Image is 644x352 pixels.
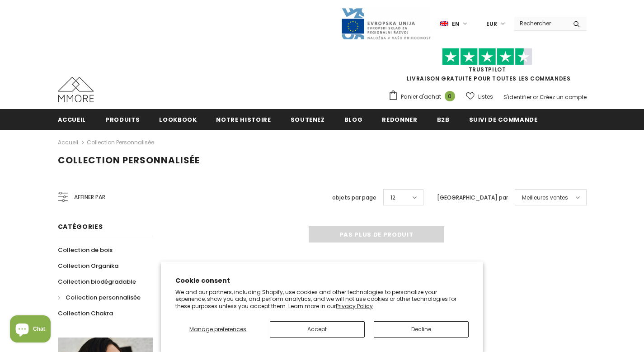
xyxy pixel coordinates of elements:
[437,193,508,202] label: [GEOGRAPHIC_DATA] par
[469,115,538,124] span: Suivi de commande
[105,115,140,124] span: Produits
[341,19,431,27] a: Javni Razpis
[58,246,113,254] span: Collection de bois
[58,305,113,321] a: Collection Chakra
[469,66,506,73] a: TrustPilot
[466,89,493,105] a: Listes
[522,193,568,202] span: Meilleures ventes
[58,258,118,274] a: Collection Organika
[270,321,365,338] button: Accept
[58,274,136,290] a: Collection biodégradable
[58,222,103,231] span: Catégories
[58,309,113,318] span: Collection Chakra
[216,115,271,124] span: Notre histoire
[291,109,325,129] a: soutenez
[374,321,469,338] button: Decline
[175,289,469,310] p: We and our partners, including Shopify, use cookies and other technologies to personalize your ex...
[503,93,531,101] a: S'identifier
[58,262,118,270] span: Collection Organika
[74,192,105,202] span: Affiner par
[58,242,113,258] a: Collection de bois
[478,92,493,101] span: Listes
[159,109,197,129] a: Lookbook
[58,290,141,305] a: Collection personnalisée
[66,293,141,302] span: Collection personnalisée
[533,93,538,101] span: or
[486,19,497,29] span: EUR
[388,90,460,104] a: Panier d'achat 0
[159,115,197,124] span: Lookbook
[514,17,566,30] input: Search Site
[390,193,395,202] span: 12
[189,325,246,333] span: Manage preferences
[175,276,469,285] h2: Cookie consent
[440,20,448,28] img: i-lang-1.png
[105,109,140,129] a: Produits
[58,277,136,286] span: Collection biodégradable
[382,115,417,124] span: Redonner
[540,93,587,101] a: Créez un compte
[58,109,86,129] a: Accueil
[175,321,260,338] button: Manage preferences
[87,138,154,146] a: Collection personnalisée
[382,109,417,129] a: Redonner
[336,302,373,310] a: Privacy Policy
[58,137,78,148] a: Accueil
[469,109,538,129] a: Suivi de commande
[58,115,86,124] span: Accueil
[58,154,200,166] span: Collection personnalisée
[58,77,94,102] img: Cas MMORE
[388,52,587,82] span: LIVRAISON GRATUITE POUR TOUTES LES COMMANDES
[437,115,450,124] span: B2B
[216,109,271,129] a: Notre histoire
[332,193,376,202] label: objets par page
[344,115,363,124] span: Blog
[442,48,532,66] img: Faites confiance aux étoiles pilotes
[291,115,325,124] span: soutenez
[341,7,431,40] img: Javni Razpis
[344,109,363,129] a: Blog
[437,109,450,129] a: B2B
[401,92,441,101] span: Panier d'achat
[452,19,459,29] span: en
[445,91,455,101] span: 0
[7,315,53,345] inbox-online-store-chat: Shopify online store chat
